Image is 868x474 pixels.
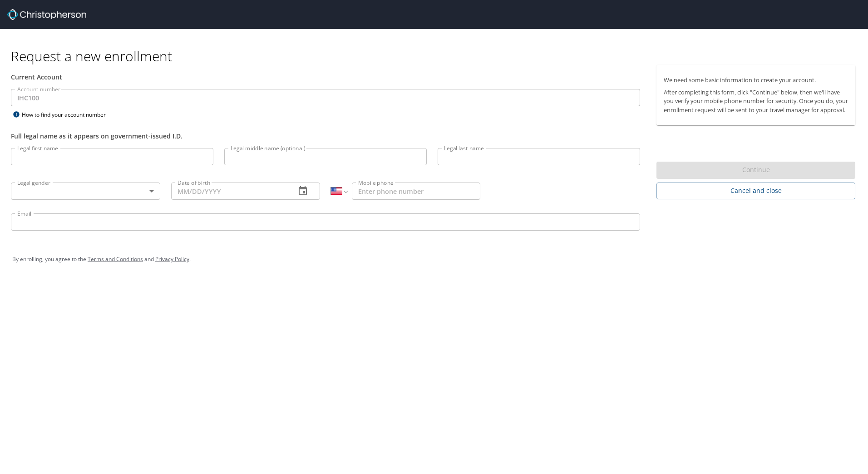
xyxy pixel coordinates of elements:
[664,76,848,84] p: We need some basic information to create your account.
[12,248,856,271] div: By enrolling, you agree to the and .
[11,109,124,120] div: How to find your account number
[171,183,289,200] input: MM/DD/YYYY
[664,88,848,114] p: After completing this form, click "Continue" below, then we'll have you verify your mobile phone ...
[11,72,640,82] div: Current Account
[155,255,189,263] a: Privacy Policy
[11,183,160,200] div: ​
[88,255,143,263] a: Terms and Conditions
[656,183,855,199] button: Cancel and close
[352,183,480,200] input: Enter phone number
[7,9,86,20] img: cbt logo
[11,131,640,141] div: Full legal name as it appears on government-issued I.D.
[664,185,848,197] span: Cancel and close
[11,47,863,65] h1: Request a new enrollment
